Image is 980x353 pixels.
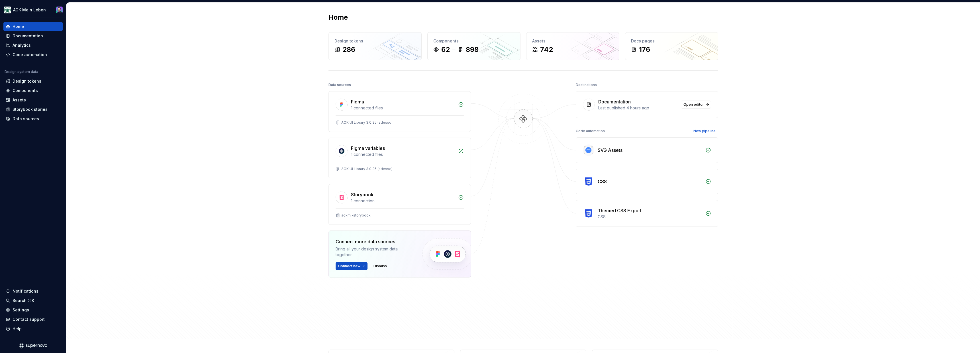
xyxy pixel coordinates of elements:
[3,296,63,305] button: Search ⌘K
[334,38,416,44] div: Design tokens
[13,116,39,122] div: Data sources
[13,78,41,84] div: Design tokens
[598,105,677,111] div: Last published 4 hours ago
[3,105,63,114] a: Storybook stories
[466,45,479,54] div: 898
[328,184,471,225] a: Storybook1 connectionaokml-storybook
[328,91,471,132] a: Figma1 connected filesAOK UI Library 3.0.35 (adesso)
[13,33,43,39] div: Documentation
[598,207,642,214] div: Themed CSS Export
[338,264,360,268] span: Connect new
[341,120,393,125] div: AOK UI Library 3.0.35 (adesso)
[3,86,63,95] a: Components
[631,38,712,44] div: Docs pages
[5,70,38,74] div: Design system data
[13,52,47,58] div: Code automation
[351,105,455,111] div: 1 connected files
[598,98,631,105] div: Documentation
[351,152,455,157] div: 1 connected files
[56,7,63,13] img: Samuel
[598,147,622,154] div: SVG Assets
[13,298,34,303] div: Search ⌘K
[351,145,385,152] div: Figma variables
[341,167,393,171] div: AOK UI Library 3.0.35 (adesso)
[3,114,63,123] a: Data sources
[540,45,553,54] div: 742
[13,107,48,112] div: Storybook stories
[598,178,607,185] div: CSS
[3,305,63,315] a: Settings
[328,81,351,89] div: Data sources
[328,13,348,22] h2: Home
[3,287,63,296] button: Notifications
[13,288,38,294] div: Notifications
[1,4,65,16] button: AOK Mein LebenSamuel
[13,307,29,313] div: Settings
[19,343,47,348] svg: Supernova Logo
[3,41,63,50] a: Analytics
[532,38,613,44] div: Assets
[336,262,367,270] button: Connect new
[373,264,387,268] span: Dismiss
[3,315,63,324] button: Contact support
[336,246,413,258] div: Bring all your design system data together.
[625,32,718,60] a: Docs pages176
[598,214,702,220] div: CSS
[371,262,389,270] button: Dismiss
[576,127,605,135] div: Code automation
[693,129,716,133] span: New pipeline
[3,324,63,333] button: Help
[639,45,650,54] div: 176
[13,24,24,29] div: Home
[3,31,63,40] a: Documentation
[13,88,38,93] div: Components
[441,45,450,54] div: 62
[351,98,364,105] div: Figma
[526,32,619,60] a: Assets742
[341,213,371,218] div: aokml-storybook
[13,7,46,13] div: AOK Mein Leben
[576,81,597,89] div: Destinations
[686,127,718,135] button: New pipeline
[328,32,422,60] a: Design tokens286
[433,38,514,44] div: Components
[4,7,11,13] img: df5db9ef-aba0-4771-bf51-9763b7497661.png
[13,317,45,322] div: Contact support
[351,191,373,198] div: Storybook
[3,50,63,59] a: Code automation
[351,198,455,204] div: 1 connection
[13,97,26,103] div: Assets
[336,238,413,245] div: Connect more data sources
[13,326,22,332] div: Help
[3,77,63,86] a: Design tokens
[3,22,63,31] a: Home
[427,32,520,60] a: Components62898
[342,45,355,54] div: 286
[13,42,31,48] div: Analytics
[328,138,471,178] a: Figma variables1 connected filesAOK UI Library 3.0.35 (adesso)
[3,95,63,105] a: Assets
[683,102,704,107] span: Open editor
[681,101,711,109] a: Open editor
